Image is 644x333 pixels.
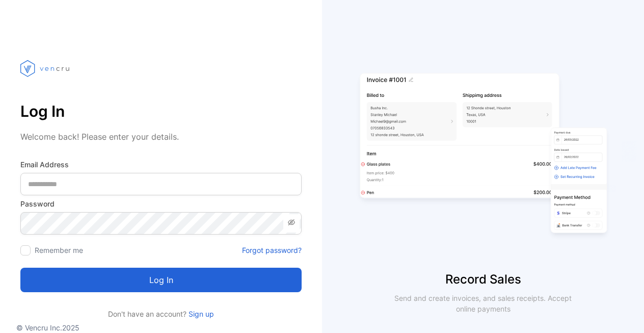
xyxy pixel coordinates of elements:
img: slider image [356,41,610,270]
button: Log in [20,268,302,292]
a: Sign up [186,310,214,318]
p: Don't have an account? [20,309,302,319]
p: Send and create invoices, and sales receipts. Accept online payments [385,293,581,314]
label: Email Address [20,159,302,170]
p: Record Sales [322,270,644,289]
a: Forgot password? [242,245,302,255]
p: Log In [20,99,302,123]
img: vencru logo [20,41,71,96]
label: Password [20,198,302,209]
label: Remember me [35,246,83,254]
p: Welcome back! Please enter your details. [20,131,302,143]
